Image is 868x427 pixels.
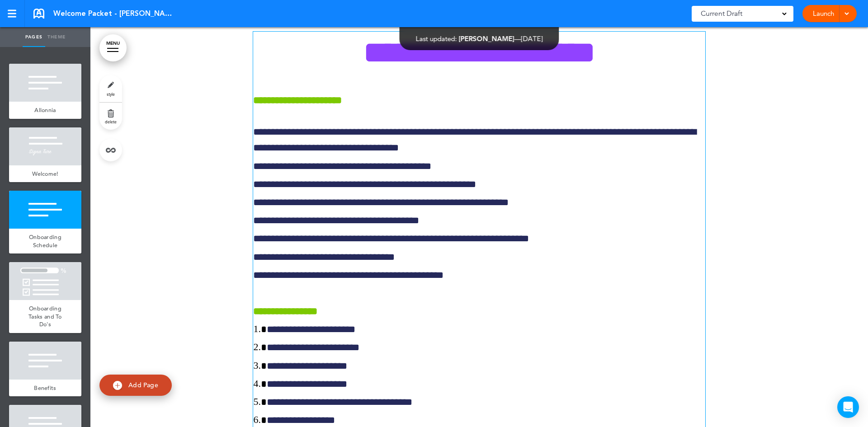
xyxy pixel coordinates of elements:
span: [PERSON_NAME] [459,34,514,43]
a: Benefits [9,380,81,397]
div: Open Intercom Messenger [837,396,859,418]
a: style [99,75,122,102]
div: — [416,35,543,42]
a: Add Page [99,375,172,396]
span: Benefits [34,384,56,392]
a: delete [99,103,122,130]
span: Welcome! [32,170,58,178]
a: MENU [99,34,127,61]
a: Welcome! [9,165,81,183]
span: Add Page [128,381,158,389]
span: Onboarding Tasks and To Do's [28,305,62,328]
span: [DATE] [521,34,543,43]
a: Onboarding Schedule [9,229,81,253]
a: Launch [809,5,838,22]
a: Onboarding Tasks and To Do's [9,300,81,333]
span: style [107,91,115,97]
span: Onboarding Schedule [29,233,61,249]
a: Allonnia [9,102,81,119]
a: Theme [45,27,68,47]
span: Last updated: [416,34,457,43]
span: Welcome Packet - [PERSON_NAME] [53,9,175,19]
img: add.svg [113,381,122,390]
span: Current Draft [701,7,742,20]
a: Pages [23,27,45,47]
span: Allonnia [34,106,56,114]
span: delete [105,119,117,124]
